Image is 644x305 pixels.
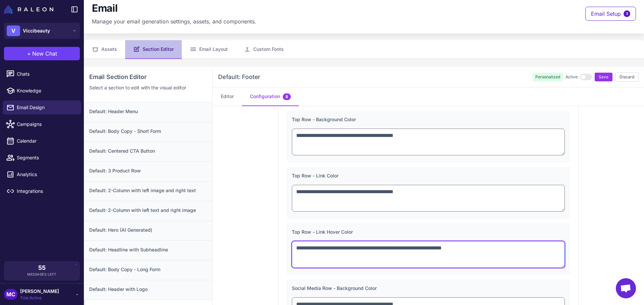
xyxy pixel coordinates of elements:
[182,40,236,59] button: Email Layout
[615,72,639,82] button: Discard
[89,207,207,214] h3: Default: 2-Column with left text and right image
[3,67,81,81] a: Chats
[89,286,207,293] h3: Default: Header with Logo
[17,121,76,128] span: Campaigns
[3,100,81,115] a: Email Design
[27,50,31,58] span: +
[624,10,630,17] span: 3
[616,278,636,298] div: Open chat
[292,285,565,292] div: Social Media Row - Background Color
[89,187,207,194] h3: Default: 2-Column with left image and right text
[38,265,46,271] span: 55
[17,154,76,161] span: Segments
[4,289,17,300] div: MC
[17,87,76,94] span: Knowledge
[213,87,242,106] button: Editor
[4,5,53,13] img: Raleon Logo
[89,147,207,155] h3: Default: Centered CTA Button
[17,171,76,178] span: Analytics
[17,104,76,111] span: Email Design
[17,187,76,195] span: Integrations
[7,25,20,36] div: V
[92,2,118,15] h1: Email
[3,184,81,198] a: Integrations
[283,93,291,100] span: 8
[89,84,207,91] p: Select a section to edit with the visual editor
[20,295,59,301] span: Trial Active
[292,116,565,123] div: Top Row - Background Color
[89,167,207,174] h3: Default: 3 Product Row
[23,27,50,34] span: Viccibeauty
[89,108,207,115] h3: Default: Header Menu
[3,117,81,131] a: Campaigns
[566,74,579,80] span: Active:
[92,17,256,25] p: Manage your email generation settings, assets, and components.
[4,23,80,39] button: VViccibeauty
[599,74,608,80] span: Save
[3,134,81,148] a: Calendar
[20,288,59,295] span: [PERSON_NAME]
[3,151,81,165] a: Segments
[242,87,299,106] button: Configuration8
[4,5,56,13] a: Raleon Logo
[89,128,207,135] h3: Default: Body Copy - Short Form
[89,266,207,273] h3: Default: Body Copy - Long Form
[3,84,81,98] a: Knowledge
[89,246,207,253] h3: Default: Headline with Subheadline
[17,70,76,78] span: Chats
[3,167,81,181] a: Analytics
[585,7,636,21] button: Email Setup3
[595,73,612,81] button: Save
[533,73,563,81] span: Personalized
[292,172,565,179] div: Top Row - Link Color
[125,40,182,59] button: Section Editor
[591,10,621,18] span: Email Setup
[32,50,57,58] span: New Chat
[89,72,207,81] h2: Email Section Editor
[292,228,565,236] div: Top Row - Link Hover Color
[89,226,207,234] h3: Default: Hero (AI Generated)
[4,47,80,60] button: +New Chat
[17,137,76,145] span: Calendar
[84,40,125,59] button: Assets
[218,72,260,81] h3: Default: Footer
[236,40,292,59] button: Custom Fonts
[27,272,57,277] span: Messages Left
